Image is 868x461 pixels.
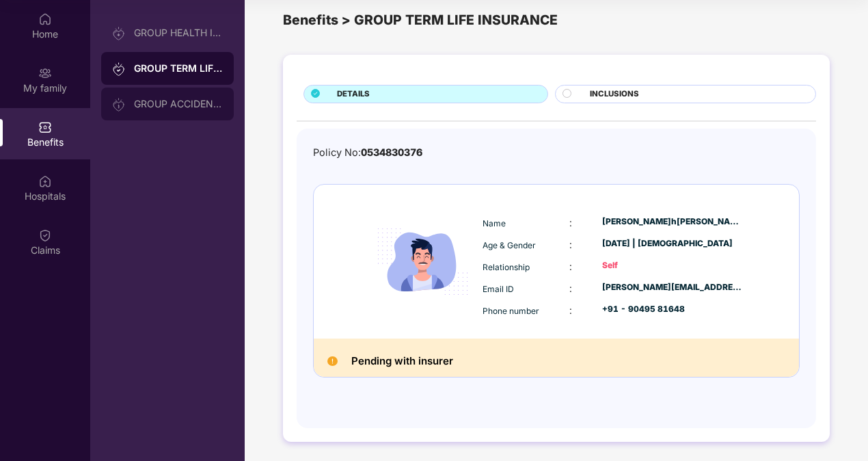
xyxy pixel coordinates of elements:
[483,218,506,228] span: Name
[602,237,743,250] div: [DATE] | [DEMOGRAPHIC_DATA]
[590,88,639,101] span: INCLUSIONS
[327,356,338,367] img: Pending
[112,62,126,76] img: svg+xml;base64,PHN2ZyB3aWR0aD0iMjAiIGhlaWdodD0iMjAiIHZpZXdCb3g9IjAgMCAyMCAyMCIgZmlsbD0ibm9uZSIgeG...
[283,10,830,31] div: Benefits > GROUP TERM LIFE INSURANCE
[38,174,52,188] img: svg+xml;base64,PHN2ZyBpZD0iSG9zcGl0YWxzIiB4bWxucz0iaHR0cDovL3d3dy53My5vcmcvMjAwMC9zdmciIHdpZHRoPS...
[38,228,52,242] img: svg+xml;base64,PHN2ZyBpZD0iQ2xhaW0iIHhtbG5zPSJodHRwOi8vd3d3LnczLm9yZy8yMDAwL3N2ZyIgd2lkdGg9IjIwIi...
[602,259,743,272] div: Self
[337,88,370,101] span: DETAILS
[112,27,126,40] img: svg+xml;base64,PHN2ZyB3aWR0aD0iMjAiIGhlaWdodD0iMjAiIHZpZXdCb3g9IjAgMCAyMCAyMCIgZmlsbD0ibm9uZSIgeG...
[366,205,479,318] img: icon
[569,239,572,250] span: :
[483,306,539,316] span: Phone number
[569,261,572,272] span: :
[569,217,572,228] span: :
[313,145,422,161] div: Policy No:
[483,262,530,272] span: Relationship
[569,282,572,294] span: :
[134,27,223,38] div: GROUP HEALTH INSURANCE
[351,352,453,370] h2: Pending with insurer
[602,215,743,228] div: [PERSON_NAME]h[PERSON_NAME]e
[361,146,422,158] span: 0534830376
[38,120,52,134] img: svg+xml;base64,PHN2ZyBpZD0iQmVuZWZpdHMiIHhtbG5zPSJodHRwOi8vd3d3LnczLm9yZy8yMDAwL3N2ZyIgd2lkdGg9Ij...
[38,66,52,80] img: svg+xml;base64,PHN2ZyB3aWR0aD0iMjAiIGhlaWdodD0iMjAiIHZpZXdCb3g9IjAgMCAyMCAyMCIgZmlsbD0ibm9uZSIgeG...
[569,304,572,316] span: :
[483,284,514,294] span: Email ID
[602,281,743,294] div: [PERSON_NAME][EMAIL_ADDRESS][PERSON_NAME][DOMAIN_NAME]
[483,240,536,250] span: Age & Gender
[112,98,126,111] img: svg+xml;base64,PHN2ZyB3aWR0aD0iMjAiIGhlaWdodD0iMjAiIHZpZXdCb3g9IjAgMCAyMCAyMCIgZmlsbD0ibm9uZSIgeG...
[134,98,223,109] div: GROUP ACCIDENTAL INSURANCE
[38,12,52,26] img: svg+xml;base64,PHN2ZyBpZD0iSG9tZSIgeG1sbnM9Imh0dHA6Ly93d3cudzMub3JnLzIwMDAvc3ZnIiB3aWR0aD0iMjAiIG...
[134,62,223,75] div: GROUP TERM LIFE INSURANCE
[602,303,743,316] div: +91 - 90495 81648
